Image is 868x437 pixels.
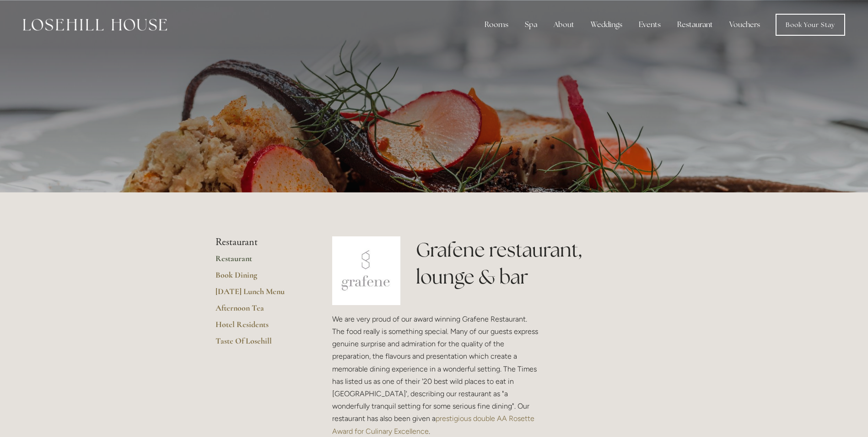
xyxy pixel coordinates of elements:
[216,236,303,248] li: Restaurant
[332,414,536,435] a: prestigious double AA Rosette Award for Culinary Excellence
[546,16,582,34] div: About
[23,19,167,31] img: Losehill House
[631,16,668,34] div: Events
[332,236,401,305] img: grafene.jpg
[216,303,303,319] a: Afternoon Tea
[670,16,720,34] div: Restaurant
[518,16,545,34] div: Spa
[583,16,630,34] div: Weddings
[216,319,303,336] a: Hotel Residents
[216,336,303,352] a: Taste Of Losehill
[216,253,303,270] a: Restaurant
[216,286,303,303] a: [DATE] Lunch Menu
[776,14,845,36] a: Book Your Stay
[416,236,652,290] h1: Grafene restaurant, lounge & bar
[216,270,303,286] a: Book Dining
[477,16,516,34] div: Rooms
[722,16,767,34] a: Vouchers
